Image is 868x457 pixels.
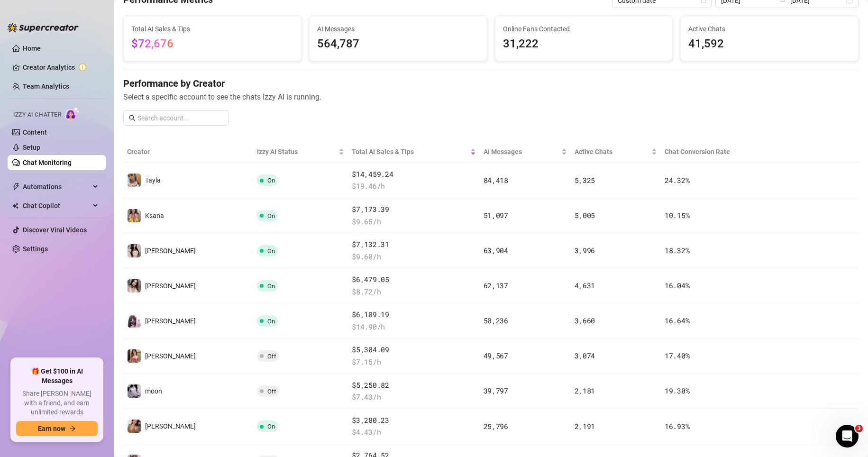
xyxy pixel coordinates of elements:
[23,60,99,75] a: Creator Analytics exclamation-circle
[253,141,348,163] th: Izzy AI Status
[352,321,475,333] span: $ 14.90 /h
[13,110,61,119] span: Izzy AI Chatter
[137,113,223,123] input: Search account...
[145,247,196,255] span: [PERSON_NAME]
[352,286,475,298] span: $ 8.72 /h
[123,141,253,163] th: Creator
[128,384,141,398] img: moon
[65,107,80,120] img: AI Chatter
[665,421,689,431] span: 16.93 %
[267,283,275,290] span: On
[575,281,595,290] span: 4,631
[128,420,141,433] img: Maggie
[23,159,72,166] a: Chat Monitoring
[23,226,87,234] a: Discover Viral Videos
[12,202,18,209] img: Chat Copilot
[352,169,475,180] span: $14,459.24
[352,204,475,215] span: $7,173.39
[352,392,475,403] span: $ 7.43 /h
[267,388,276,395] span: Off
[661,141,785,163] th: Chat Conversion Rate
[665,246,689,255] span: 18.32 %
[317,24,479,34] span: AI Messages
[352,344,475,356] span: $5,304.09
[352,309,475,320] span: $6,109.19
[352,239,475,250] span: $7,132.31
[352,274,475,285] span: $6,479.05
[575,210,595,220] span: 5,005
[23,245,48,253] a: Settings
[352,251,475,263] span: $ 9.60 /h
[267,353,276,360] span: Off
[575,316,595,325] span: 3,660
[484,175,508,185] span: 84,418
[352,146,468,157] span: Total AI Sales & Tips
[575,351,595,360] span: 3,074
[145,352,196,360] span: [PERSON_NAME]
[38,425,65,432] span: Earn now
[484,146,559,157] span: AI Messages
[145,387,162,395] span: moon
[128,209,141,222] img: Ksana
[484,386,508,395] span: 39,797
[836,425,859,448] iframe: Intercom live chat
[16,389,98,417] span: Share [PERSON_NAME] with a friend, and earn unlimited rewards
[484,246,508,255] span: 63,904
[8,23,79,32] img: logo-BBDzfeDw.svg
[575,386,595,395] span: 2,181
[23,82,69,90] a: Team Analytics
[665,281,689,290] span: 16.04 %
[352,380,475,391] span: $5,250.82
[23,144,40,151] a: Setup
[23,179,90,194] span: Automations
[575,246,595,255] span: 3,996
[128,349,141,363] img: Irene
[484,281,508,290] span: 62,137
[575,175,595,185] span: 5,325
[503,24,665,34] span: Online Fans Contacted
[317,35,479,53] span: 564,787
[12,183,20,191] span: thunderbolt
[480,141,571,163] th: AI Messages
[123,91,859,103] span: Select a specific account to see the chats Izzy AI is running.
[665,351,689,360] span: 17.40 %
[131,24,293,34] span: Total AI Sales & Tips
[128,174,141,187] img: Tayla
[575,421,595,431] span: 2,191
[267,247,275,255] span: On
[267,423,275,430] span: On
[16,367,98,385] span: 🎁 Get $100 in AI Messages
[352,415,475,426] span: $3,280.23
[348,141,479,163] th: Total AI Sales & Tips
[665,175,689,185] span: 24.32 %
[688,24,850,34] span: Active Chats
[145,176,161,184] span: Tayla
[145,282,196,290] span: [PERSON_NAME]
[123,77,859,90] h4: Performance by Creator
[352,427,475,438] span: $ 4.43 /h
[23,198,90,213] span: Chat Copilot
[129,115,136,121] span: search
[484,351,508,360] span: 49,567
[128,244,141,257] img: Naomi
[855,425,863,432] span: 3
[128,279,141,292] img: Jess
[145,212,164,219] span: Ksana
[69,425,76,432] span: arrow-right
[484,421,508,431] span: 25,796
[16,421,98,436] button: Earn nowarrow-right
[503,35,665,53] span: 31,222
[257,146,337,157] span: Izzy AI Status
[665,386,689,395] span: 19.30 %
[575,146,649,157] span: Active Chats
[145,317,196,325] span: [PERSON_NAME]
[665,210,689,220] span: 10.15 %
[267,177,275,184] span: On
[352,181,475,192] span: $ 19.46 /h
[571,141,661,163] th: Active Chats
[688,35,850,53] span: 41,592
[267,318,275,325] span: On
[128,314,141,328] img: Ayumi
[23,128,47,136] a: Content
[352,216,475,228] span: $ 9.65 /h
